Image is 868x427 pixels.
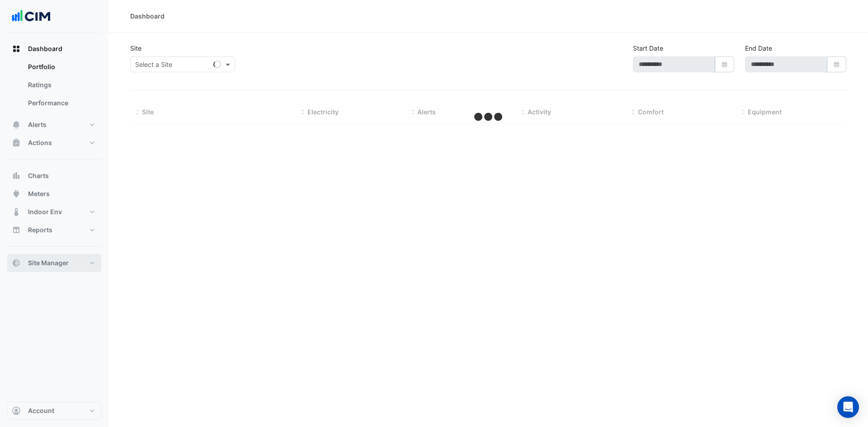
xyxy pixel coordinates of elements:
app-icon: Charts [12,171,21,180]
span: Alerts [417,108,436,116]
span: Account [28,406,54,415]
app-icon: Site Manager [12,258,21,267]
div: Dashboard [130,11,165,21]
app-icon: Dashboard [12,44,21,53]
span: Charts [28,171,49,180]
app-icon: Indoor Env [12,207,21,216]
button: Account [7,402,101,420]
app-icon: Alerts [12,120,21,129]
label: End Date [745,43,772,53]
a: Portfolio [21,58,101,76]
span: Meters [28,189,50,198]
span: Indoor Env [28,207,62,216]
span: Site Manager [28,258,69,267]
label: Site [130,43,142,53]
div: Dashboard [7,58,101,116]
span: Reports [28,225,52,235]
span: Activity [528,108,551,116]
label: Start Date [633,43,663,53]
button: Actions [7,134,101,152]
span: Equipment [748,108,782,116]
span: Alerts [28,120,47,129]
button: Alerts [7,116,101,134]
span: Site [142,108,154,116]
button: Reports [7,221,101,239]
div: Open Intercom Messenger [837,396,859,418]
span: Dashboard [28,44,62,53]
span: Electricity [307,108,339,116]
a: Performance [21,94,101,112]
button: Dashboard [7,40,101,58]
button: Site Manager [7,254,101,272]
app-icon: Actions [12,138,21,147]
span: Actions [28,138,52,147]
app-icon: Meters [12,189,21,198]
button: Meters [7,185,101,203]
span: Comfort [638,108,664,116]
button: Indoor Env [7,203,101,221]
app-icon: Reports [12,225,21,235]
button: Charts [7,167,101,185]
img: Company Logo [11,7,52,25]
a: Ratings [21,76,101,94]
